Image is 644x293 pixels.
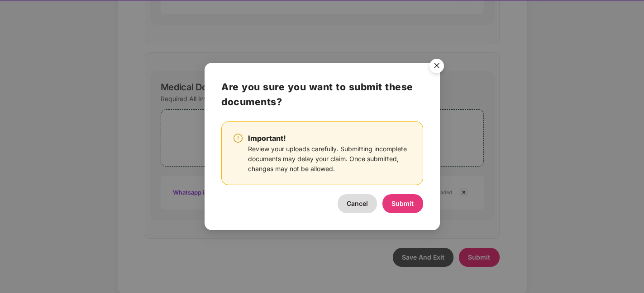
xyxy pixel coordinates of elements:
[248,144,411,174] div: Review your uploads carefully. Submitting incomplete documents may delay your claim. Once submitt...
[424,54,448,79] button: Close
[391,200,414,208] span: Submit
[221,79,423,114] h2: Are you sure you want to submit these documents?
[233,133,243,144] img: svg+xml;base64,PHN2ZyBpZD0iV2FybmluZ18tXzI0eDI0IiBkYXRhLW5hbWU9Ildhcm5pbmcgLSAyNHgyNCIgeG1sbnM9Im...
[248,133,411,144] div: Important!
[424,55,449,80] img: svg+xml;base64,PHN2ZyB4bWxucz0iaHR0cDovL3d3dy53My5vcmcvMjAwMC9zdmciIHdpZHRoPSI1NiIgaGVpZ2h0PSI1Ni...
[337,195,377,214] button: Cancel
[382,195,423,214] button: Submit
